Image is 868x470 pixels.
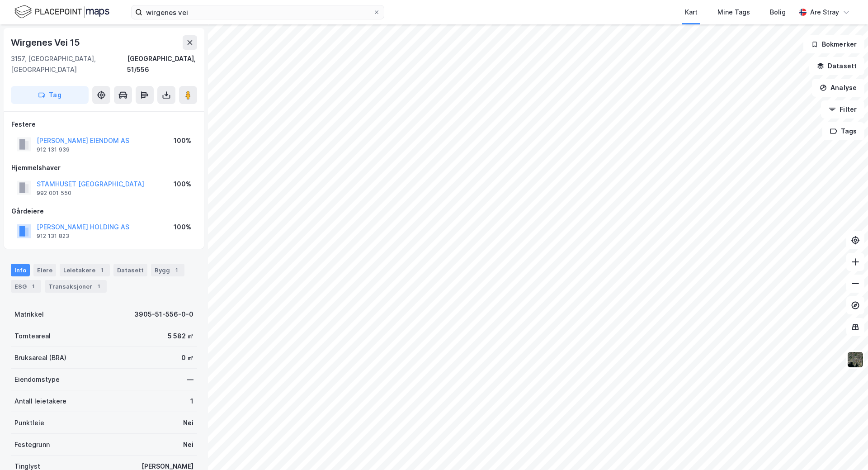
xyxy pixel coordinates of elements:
[174,222,191,233] div: 100%
[685,7,698,18] div: Kart
[11,119,197,130] div: Festere
[113,264,147,276] div: Datasett
[11,35,82,50] div: Wirgenes Vei 15
[11,162,197,173] div: Hjemmelshaver
[94,282,103,291] div: 1
[127,53,197,75] div: [GEOGRAPHIC_DATA], 51/556
[37,146,70,153] div: 912 131 939
[823,427,868,470] iframe: Chat Widget
[14,4,109,20] img: logo.f888ab2527a4732fd821a326f86c7f29.svg
[97,266,106,275] div: 1
[14,439,50,450] div: Festegrunn
[14,352,66,363] div: Bruksareal (BRA)
[812,79,864,97] button: Analyse
[183,439,193,450] div: Nei
[14,396,66,407] div: Antall leietakere
[11,280,41,293] div: ESG
[14,418,44,428] div: Punktleie
[168,331,193,342] div: 5 582 ㎡
[11,53,127,75] div: 3157, [GEOGRAPHIC_DATA], [GEOGRAPHIC_DATA]
[190,396,193,407] div: 1
[14,331,51,342] div: Tomteareal
[183,418,193,428] div: Nei
[810,7,839,18] div: Are Stray
[33,264,56,276] div: Eiere
[28,282,38,291] div: 1
[847,351,864,368] img: 9k=
[803,35,864,53] button: Bokmerker
[142,5,373,19] input: Søk på adresse, matrikkel, gårdeiere, leietakere eller personer
[11,264,30,276] div: Info
[174,179,191,190] div: 100%
[770,7,786,18] div: Bolig
[717,7,750,18] div: Mine Tags
[809,57,864,75] button: Datasett
[181,352,193,363] div: 0 ㎡
[45,280,107,293] div: Transaksjoner
[14,309,44,320] div: Matrikkel
[37,190,71,197] div: 992 001 550
[151,264,184,276] div: Bygg
[821,100,864,119] button: Filter
[60,264,110,276] div: Leietakere
[134,309,193,320] div: 3905-51-556-0-0
[14,374,60,385] div: Eiendomstype
[187,374,193,385] div: —
[11,206,197,217] div: Gårdeiere
[822,122,864,140] button: Tags
[172,266,181,275] div: 1
[37,233,69,240] div: 912 131 823
[11,86,89,104] button: Tag
[174,135,191,146] div: 100%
